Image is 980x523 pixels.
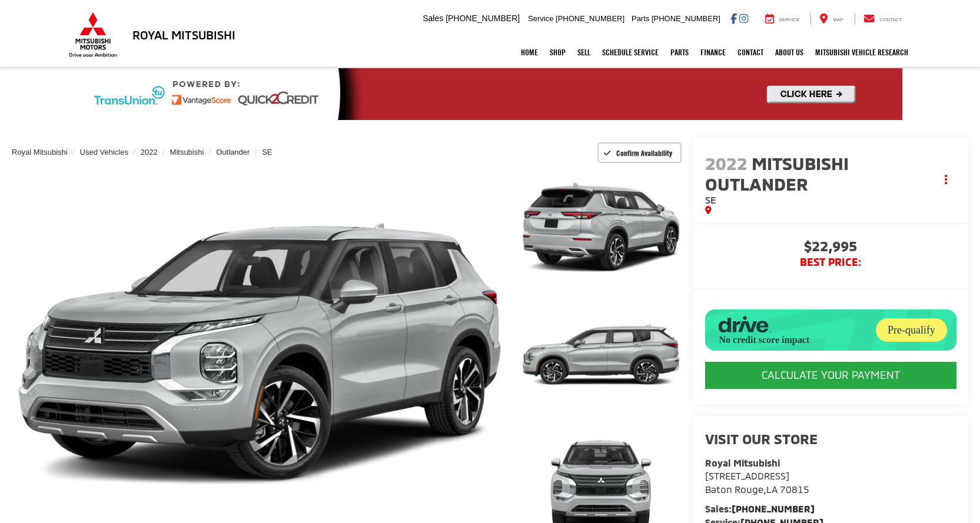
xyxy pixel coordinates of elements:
a: Royal Mitsubishi [12,148,68,156]
span: Service [779,17,800,22]
strong: Royal Mitsubishi [705,457,780,468]
a: Contact [855,13,911,25]
a: About Us [769,38,809,67]
a: Home [515,38,544,67]
a: Contact [732,38,769,67]
span: [PHONE_NUMBER] [556,14,624,23]
button: Actions [936,169,956,190]
a: Finance [695,38,732,67]
span: dropdown dots [945,175,947,184]
img: Quick2Credit [78,68,902,120]
a: Outlander [216,148,250,156]
a: 2022 [141,148,158,156]
button: Confirm Availability [597,142,682,163]
a: Expand Photo 1 [520,167,682,288]
: CALCULATE YOUR PAYMENT [705,362,956,389]
a: Parts: Opens in a new tab [665,38,695,67]
span: Service [528,14,553,23]
a: Shop [544,38,572,67]
a: Sell [572,38,596,67]
a: Service [756,13,809,25]
span: Baton Rouge [705,484,763,495]
span: SE [705,194,716,205]
span: Map [833,17,843,22]
span: LA [766,484,778,495]
h2: Visit our Store [705,431,956,447]
a: Facebook: Click to visit our Facebook page [730,14,737,23]
a: Mitsubishi [170,148,204,156]
img: Mitsubishi [67,12,119,58]
span: Parts [632,14,649,23]
span: [PHONE_NUMBER] [446,14,520,23]
img: 2022 Mitsubishi Outlander SE [519,293,683,416]
a: SE [262,148,272,156]
a: Expand Photo 2 [520,294,682,415]
span: Contact [879,17,902,22]
a: [STREET_ADDRESS] Baton Rouge,LA 70815 [705,470,809,495]
span: Sales [423,14,443,23]
img: 2022 Mitsubishi Outlander SE [519,166,683,289]
a: Schedule Service: Opens in a new tab [596,38,665,67]
a: Map [810,13,852,25]
h3: Royal Mitsubishi [132,28,235,41]
span: , [705,484,809,495]
span: Confirm Availability [616,148,672,158]
span: BEST PRICE: [705,256,956,268]
span: Mitsubishi Outlander [705,152,849,194]
span: [STREET_ADDRESS] [705,470,789,481]
span: [PHONE_NUMBER] [652,14,720,23]
a: Mitsubishi Vehicle Research [809,38,914,67]
a: Instagram: Click to visit our Instagram page [739,14,748,23]
a: Used Vehicles [80,148,128,156]
strong: Sales: [705,503,815,514]
span: 70815 [780,484,809,495]
a: [PHONE_NUMBER] [732,503,815,514]
span: 2022 [705,152,748,174]
span: $22,995 [705,239,956,256]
